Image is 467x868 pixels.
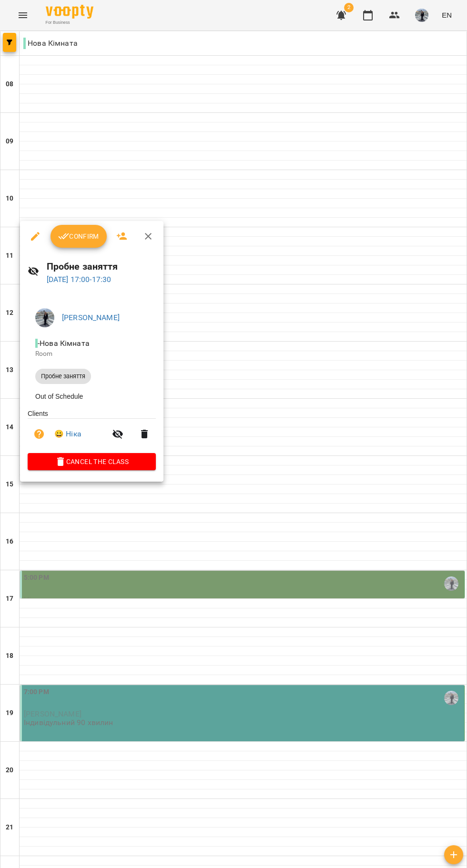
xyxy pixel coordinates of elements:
p: Room [35,349,148,359]
button: Unpaid. Bill the attendance? [28,423,51,445]
span: Пробне заняття [35,372,91,381]
li: Out of Schedule [28,388,156,405]
img: 6c0c5be299279ab29028c72f04539b29.jpg [35,308,54,327]
h6: Пробне заняття [47,259,156,274]
button: Confirm [51,225,107,248]
button: Cancel the class [28,453,156,470]
span: Cancel the class [35,456,148,467]
a: 😀 Ніка [54,428,81,440]
span: Confirm [58,231,99,242]
span: - Нова Кімната [35,339,91,348]
ul: Clients [28,409,156,453]
a: [DATE] 17:00-17:30 [47,275,112,284]
a: [PERSON_NAME] [62,313,120,322]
